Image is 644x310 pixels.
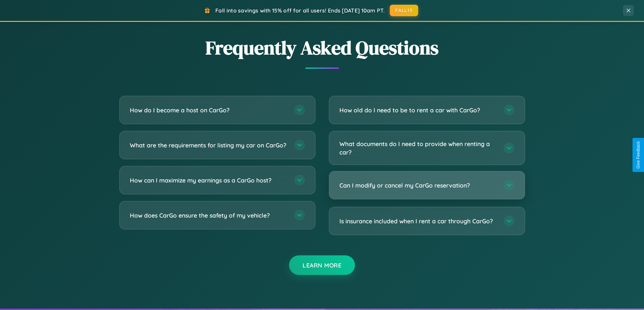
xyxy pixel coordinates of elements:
h3: How does CarGo ensure the safety of my vehicle? [130,211,287,220]
h3: What documents do I need to provide when renting a car? [339,140,497,156]
span: Fall into savings with 15% off for all users! Ends [DATE] 10am PT. [215,7,385,14]
h3: How can I maximize my earnings as a CarGo host? [130,176,287,185]
h3: Is insurance included when I rent a car through CarGo? [339,217,497,225]
h3: Can I modify or cancel my CarGo reservation? [339,181,497,190]
div: Give Feedback [636,141,641,169]
h2: Frequently Asked Questions [119,35,525,61]
h3: How do I become a host on CarGo? [130,106,287,114]
button: FALL15 [390,5,418,16]
h3: How old do I need to be to rent a car with CarGo? [339,106,497,114]
h3: What are the requirements for listing my car on CarGo? [130,141,287,149]
button: Learn More [289,255,355,275]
